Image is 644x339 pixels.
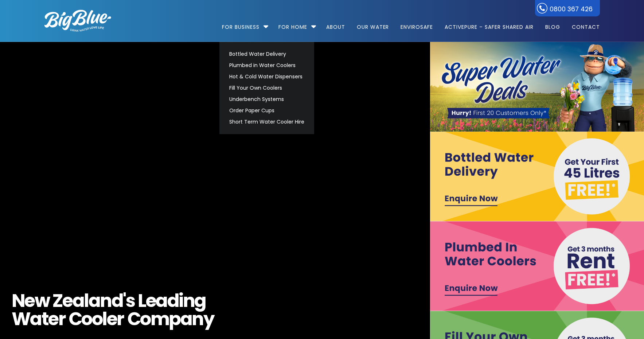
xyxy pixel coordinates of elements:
[84,292,89,310] span: l
[30,310,42,328] span: a
[192,310,203,328] span: n
[44,10,111,32] img: logo
[58,310,66,328] span: r
[226,48,308,60] a: Bottled Water Delivery
[226,116,308,128] a: Short Term Water Cooler Hire
[12,310,30,328] span: W
[100,292,112,310] span: n
[123,292,126,310] span: '
[69,310,82,328] span: C
[92,310,102,328] span: o
[203,310,214,328] span: y
[117,310,124,328] span: r
[156,292,167,310] span: a
[52,292,63,310] span: Z
[226,82,308,94] a: Fill Your Own Coolers
[226,71,308,82] a: Hot & Cold Water Dispensers
[180,310,192,328] span: a
[42,310,48,328] span: t
[194,292,206,310] span: g
[73,292,84,310] span: a
[24,292,35,310] span: e
[107,310,117,328] span: e
[81,310,92,328] span: o
[151,310,169,328] span: m
[12,292,25,310] span: N
[126,292,135,310] span: s
[179,292,183,310] span: i
[48,310,58,328] span: e
[146,292,156,310] span: e
[169,310,180,328] span: p
[89,292,100,310] span: a
[226,60,308,71] a: Plumbed in Water Coolers
[102,310,107,328] span: l
[127,310,140,328] span: C
[226,94,308,105] a: Underbench Systems
[183,292,195,310] span: n
[226,105,308,116] a: Order Paper Cups
[112,292,123,310] span: d
[140,310,151,328] span: o
[138,292,146,310] span: L
[167,292,179,310] span: d
[35,292,50,310] span: w
[62,292,73,310] span: e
